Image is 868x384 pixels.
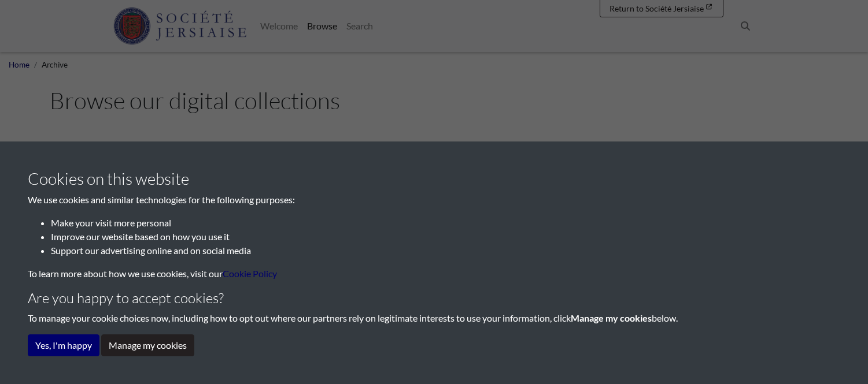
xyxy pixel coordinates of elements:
strong: Manage my cookies [571,312,652,323]
h4: Are you happy to accept cookies? [28,290,840,307]
a: learn more about cookies [223,268,277,279]
button: Yes, I'm happy [28,334,99,356]
button: Manage my cookies [101,334,194,356]
li: Support our advertising online and on social media [51,244,840,258]
li: Improve our website based on how you use it [51,230,840,244]
p: To manage your cookie choices now, including how to opt out where our partners rely on legitimate... [28,311,840,325]
h3: Cookies on this website [28,169,840,189]
li: Make your visit more personal [51,216,840,230]
p: To learn more about how we use cookies, visit our [28,267,840,281]
p: We use cookies and similar technologies for the following purposes: [28,193,840,207]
